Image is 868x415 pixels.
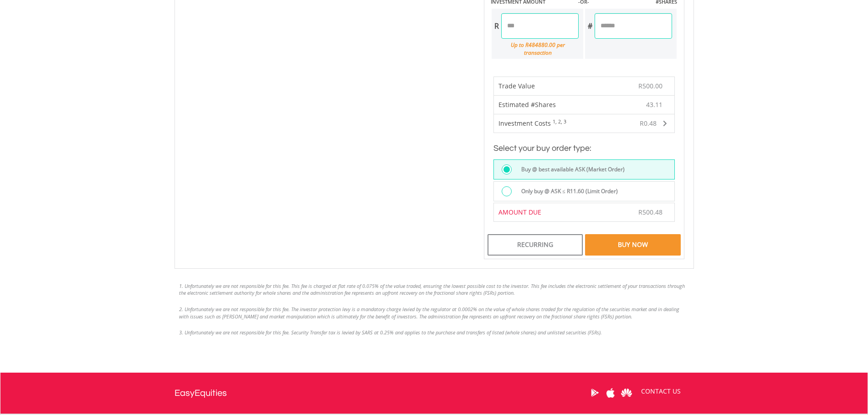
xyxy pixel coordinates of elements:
[179,306,689,320] li: 2. Unfortunately we are not responsible for this fee. The investor protection levy is a mandatory...
[498,208,541,216] span: AMOUNT DUE
[585,234,680,255] div: Buy Now
[638,82,663,90] span: R500.00
[646,100,663,109] span: 43.11
[179,282,689,297] li: 1. Unfortunately we are not responsible for this fee. This fee is charged at flat rate of 0.075% ...
[493,142,675,155] h3: Select your buy order type:
[179,329,689,336] li: 3. Unfortunately we are not responsible for this fee. Security Transfer tax is levied by SARS at ...
[498,119,551,128] span: Investment Costs
[585,13,595,39] div: #
[603,379,619,407] a: Apple
[516,164,625,174] label: Buy @ best available ASK (Market Order)
[488,234,583,255] div: Recurring
[638,208,663,216] span: R500.48
[635,379,687,404] a: CONTACT US
[175,373,227,414] a: EasyEquities
[587,379,603,407] a: Google Play
[492,13,501,39] div: R
[492,39,579,59] div: Up to R484880.00 per transaction
[516,186,618,196] label: Only buy @ ASK ≤ R11.60 (Limit Order)
[619,379,635,407] a: Huawei
[498,82,535,90] span: Trade Value
[498,100,556,109] span: Estimated #Shares
[553,118,566,125] sup: 1, 2, 3
[640,119,657,128] span: R0.48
